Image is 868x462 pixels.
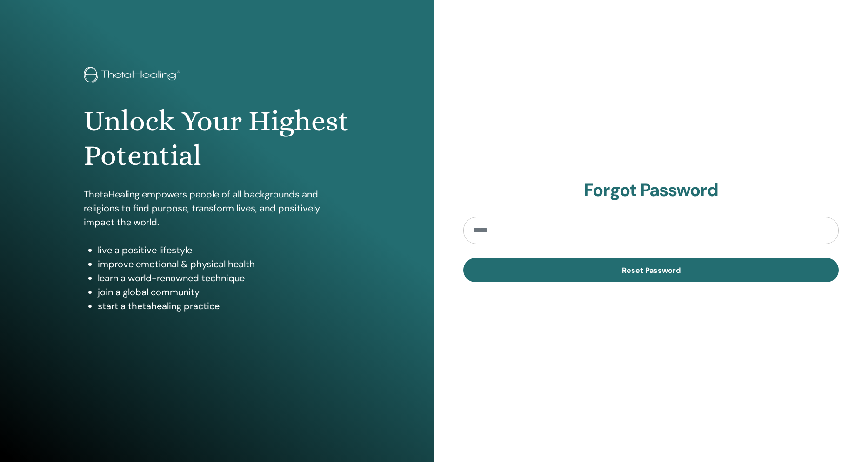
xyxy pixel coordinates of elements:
li: improve emotional & physical health [98,257,350,271]
li: start a thetahealing practice [98,299,350,313]
button: Reset Password [463,258,839,282]
p: ThetaHealing empowers people of all backgrounds and religions to find purpose, transform lives, a... [84,187,350,229]
li: live a positive lifestyle [98,243,350,257]
h2: Forgot Password [463,180,839,201]
span: Reset Password [622,265,681,275]
li: learn a world-renowned technique [98,271,350,285]
h1: Unlock Your Highest Potential [84,104,350,173]
li: join a global community [98,285,350,299]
